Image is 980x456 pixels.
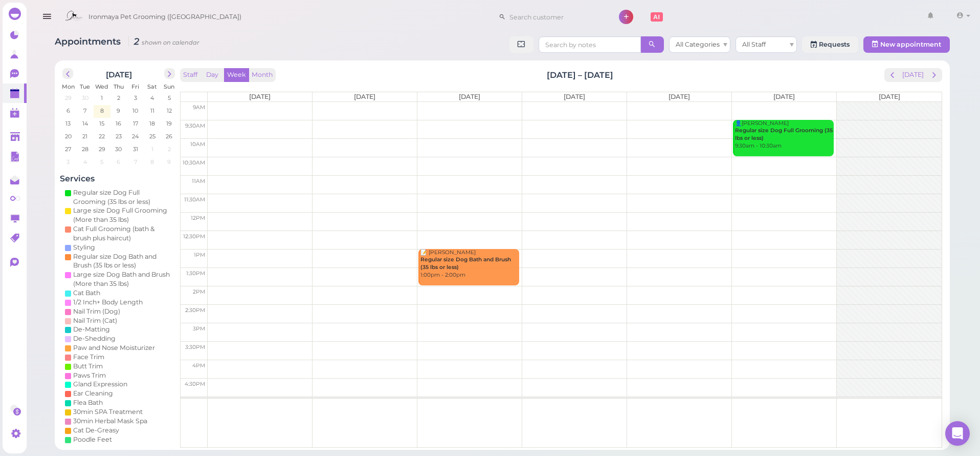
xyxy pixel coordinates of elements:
[165,119,173,128] span: 19
[73,334,116,343] div: De-Shedding
[564,93,585,100] span: [DATE]
[132,119,139,128] span: 17
[676,40,720,48] span: All Categories
[65,106,71,115] span: 6
[62,83,75,90] span: Mon
[82,106,87,115] span: 7
[73,398,103,407] div: Flea Bath
[64,93,73,102] span: 29
[742,40,766,48] span: All Staff
[131,132,140,141] span: 24
[73,426,119,435] div: Cat De-Greasy
[60,174,177,183] h4: Services
[185,122,205,129] span: 9:30am
[114,144,123,154] span: 30
[506,9,605,25] input: Search customer
[164,83,174,90] span: Sun
[884,68,900,82] button: prev
[131,83,139,90] span: Fri
[148,132,157,141] span: 25
[879,93,900,100] span: [DATE]
[81,144,90,154] span: 28
[73,252,172,271] div: Regular size Dog Bath and Brush (35 lbs or less)
[142,39,199,46] small: shown on calendar
[82,157,88,167] span: 4
[354,93,375,100] span: [DATE]
[131,106,139,115] span: 10
[773,93,795,100] span: [DATE]
[945,421,970,446] div: Open Intercom Messenger
[73,362,103,371] div: Butt Trim
[65,157,71,167] span: 3
[459,93,480,100] span: [DATE]
[193,288,205,295] span: 2pm
[116,106,121,115] span: 9
[249,93,271,100] span: [DATE]
[192,362,205,369] span: 4pm
[166,157,172,167] span: 9
[880,40,941,48] span: New appointment
[100,93,104,102] span: 1
[116,93,121,102] span: 2
[190,141,205,148] span: 10am
[73,353,104,362] div: Face Trim
[193,325,205,332] span: 3pm
[73,343,155,353] div: Paw and Nose Moisturizer
[669,93,690,100] span: [DATE]
[185,344,205,350] span: 3:30pm
[62,68,73,79] button: prev
[55,36,123,47] span: Appointments
[98,132,106,141] span: 22
[185,307,205,314] span: 2:30pm
[165,132,173,141] span: 26
[133,157,138,167] span: 7
[193,104,205,111] span: 9am
[73,243,95,252] div: Styling
[73,417,147,426] div: 30min Herbal Mask Spa
[735,127,833,141] b: Regular size Dog Full Grooming (35 lbs or less)
[249,68,276,82] button: Month
[73,307,120,316] div: Nail Trim (Dog)
[192,178,205,184] span: 11am
[115,119,122,128] span: 16
[73,435,112,444] div: Poodle Feet
[148,119,156,128] span: 18
[116,157,121,167] span: 6
[899,68,927,82] button: [DATE]
[98,119,105,128] span: 15
[73,270,172,288] div: Large size Dog Bath and Brush (More than 35 lbs)
[133,93,138,102] span: 3
[114,83,124,90] span: Thu
[167,93,172,102] span: 5
[99,106,105,115] span: 8
[81,93,90,102] span: 30
[73,206,172,224] div: Large size Dog Full Grooming (More than 35 lbs)
[132,144,139,154] span: 31
[73,188,172,206] div: Regular size Dog Full Grooming (35 lbs or less)
[184,196,205,203] span: 11:30am
[164,68,175,79] button: next
[863,36,950,53] button: New appointment
[106,68,132,79] h2: [DATE]
[64,144,72,154] span: 27
[115,132,123,141] span: 23
[149,106,155,115] span: 11
[420,249,519,279] div: 📝 [PERSON_NAME] 1:00pm - 2:00pm
[73,224,172,243] div: Cat Full Grooming (bath & brush plus haircut)
[81,132,88,141] span: 21
[547,69,613,81] h2: [DATE] – [DATE]
[194,252,205,258] span: 1pm
[420,256,511,271] b: Regular size Dog Bath and Brush (35 lbs or less)
[99,157,104,167] span: 5
[802,36,858,53] a: Requests
[80,83,90,90] span: Tue
[73,325,110,334] div: De-Matting
[224,68,249,82] button: Week
[167,144,172,154] span: 2
[73,316,117,325] div: Nail Trim (Cat)
[180,68,201,82] button: Staff
[150,144,154,154] span: 1
[183,233,205,240] span: 12:30pm
[149,157,155,167] span: 8
[73,407,143,417] div: 30min SPA Treatment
